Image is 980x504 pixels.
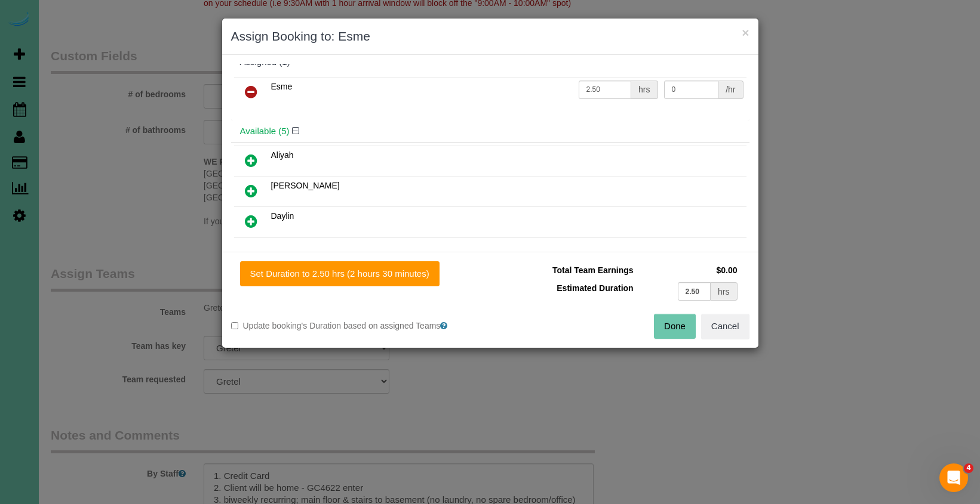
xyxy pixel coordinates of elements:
td: Total Team Earnings [499,261,637,279]
div: hrs [711,282,737,301]
iframe: Intercom live chat [939,463,968,492]
div: hrs [631,81,658,99]
td: $0.00 [637,261,741,279]
span: Aliyah [271,150,294,160]
h4: Available (5) [240,126,741,137]
span: [PERSON_NAME] [271,181,340,190]
button: × [742,26,749,39]
span: Estimated Duration [557,283,633,293]
span: Jada [271,242,289,252]
button: Set Duration to 2.50 hrs (2 hours 30 minutes) [240,261,440,286]
span: Esme [271,82,293,91]
div: /hr [718,81,743,99]
button: Done [654,314,696,339]
button: Cancel [701,314,749,339]
input: Update booking's Duration based on assigned Teams [231,322,238,329]
span: 4 [964,463,973,473]
span: Daylin [271,211,294,221]
label: Update booking's Duration based on assigned Teams [231,320,481,332]
h3: Assign Booking to: Esme [231,27,749,45]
